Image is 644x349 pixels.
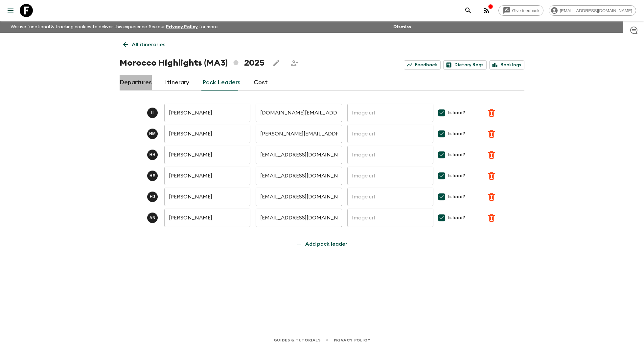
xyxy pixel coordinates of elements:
[448,110,465,116] span: Is lead?
[448,215,465,221] span: Is lead?
[256,104,342,122] input: Pack leader's email address
[334,337,370,344] a: Privacy Policy
[347,146,433,164] input: Image url
[549,5,636,16] div: [EMAIL_ADDRESS][DOMAIN_NAME]
[256,188,342,206] input: Pack leader's email address
[347,104,433,122] input: Image url
[347,209,433,227] input: Image url
[120,56,264,70] h1: Morocco Highlights (MA3) 2025
[164,125,250,143] input: Pack leader's full name
[164,146,250,164] input: Pack leader's full name
[347,125,433,143] input: Image url
[448,173,465,179] span: Is lead?
[443,60,487,70] a: Dietary Reqs
[256,167,342,185] input: Pack leader's email address
[448,131,465,137] span: Is lead?
[256,125,342,143] input: Pack leader's email address
[149,173,155,178] p: H E
[151,110,154,115] p: I I
[164,167,250,185] input: Pack leader's full name
[462,4,475,17] button: search adventures
[254,75,268,91] a: Cost
[291,237,353,251] button: Add pack leader
[556,8,636,13] span: [EMAIL_ADDRESS][DOMAIN_NAME]
[448,152,465,158] span: Is lead?
[448,194,465,200] span: Is lead?
[164,209,250,227] input: Pack leader's full name
[132,41,165,49] p: All itineraries
[164,104,250,122] input: Pack leader's full name
[404,60,441,70] a: Feedback
[149,215,156,220] p: A N
[256,209,342,227] input: Pack leader's email address
[498,5,543,16] a: Give feedback
[166,25,198,29] a: Privacy Policy
[489,60,524,70] a: Bookings
[150,194,155,199] p: H J
[347,188,433,206] input: Image url
[509,8,543,13] span: Give feedback
[4,4,17,17] button: menu
[149,131,156,136] p: N M
[305,240,347,248] p: Add pack leader
[8,21,221,33] p: We use functional & tracking cookies to deliver this experience. See our for more.
[270,56,283,70] button: Edit this itinerary
[274,337,321,344] a: Guides & Tutorials
[120,38,169,51] a: All itineraries
[347,167,433,185] input: Image url
[288,56,301,70] span: Share this itinerary
[256,146,342,164] input: Pack leader's email address
[120,75,152,91] a: Departures
[202,75,241,91] a: Pack Leaders
[165,75,189,91] a: Itinerary
[164,188,250,206] input: Pack leader's full name
[149,152,156,157] p: H H
[392,22,413,31] button: Dismiss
